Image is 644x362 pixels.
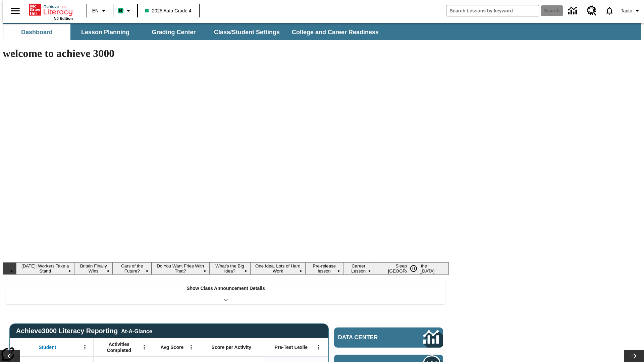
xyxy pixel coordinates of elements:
button: Dashboard [3,24,70,40]
button: Slide 5 What's the Big Idea? [209,262,251,275]
span: Achieve3000 Literacy Reporting [16,327,152,335]
button: Slide 7 Pre-release lesson [305,262,343,275]
button: Pause [407,262,420,275]
div: SubNavbar [3,23,641,40]
button: Slide 3 Cars of the Future? [113,262,152,275]
div: At-A-Glance [121,327,152,335]
button: Slide 4 Do You Want Fries With That? [152,262,209,275]
button: Slide 9 Sleepless in the Animal Kingdom [374,262,449,275]
a: Data Center [334,327,443,348]
button: Open Menu [186,342,196,352]
span: B [119,6,122,15]
button: Lesson carousel, Next [624,350,644,362]
span: Tauto [621,7,632,14]
button: Grading Center [140,24,207,40]
div: Pause [407,262,427,275]
h1: welcome to achieve 3000 [3,47,449,60]
button: Open Menu [139,342,149,352]
input: search field [446,5,539,16]
button: Slide 6 One Idea, Lots of Hard Work [250,262,305,275]
span: Score per Activity [212,344,252,350]
span: Student [39,344,56,350]
span: 2025 Auto Grade 4 [145,7,192,14]
div: SubNavbar [3,24,385,40]
button: Slide 2 Britain Finally Wins [74,262,112,275]
a: Home [29,3,73,16]
div: Home [29,2,73,20]
span: NJ Edition [54,16,73,20]
button: Slide 8 Career Lesson [343,262,374,275]
button: Boost Class color is mint green. Change class color [115,5,135,17]
span: EN [92,7,99,14]
button: Open Menu [314,342,324,352]
p: Show Class Announcement Details [186,285,265,292]
span: Pre-Test Lexile [275,344,308,350]
button: Language: EN, Select a language [89,5,111,17]
a: Data Center [564,2,583,20]
button: Class/Student Settings [209,24,285,40]
button: Open side menu [5,1,25,21]
button: Profile/Settings [618,5,644,17]
div: Show Class Announcement Details [6,281,445,304]
button: College and Career Readiness [286,24,384,40]
button: Lesson Planning [72,24,139,40]
span: Avg Score [160,344,183,350]
button: Slide 1 Labor Day: Workers Take a Stand [16,262,74,275]
span: Activities Completed [97,341,141,353]
a: Notifications [601,2,618,19]
button: Open Menu [80,342,90,352]
span: Data Center [338,334,401,341]
a: Resource Center, Will open in new tab [583,2,601,20]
